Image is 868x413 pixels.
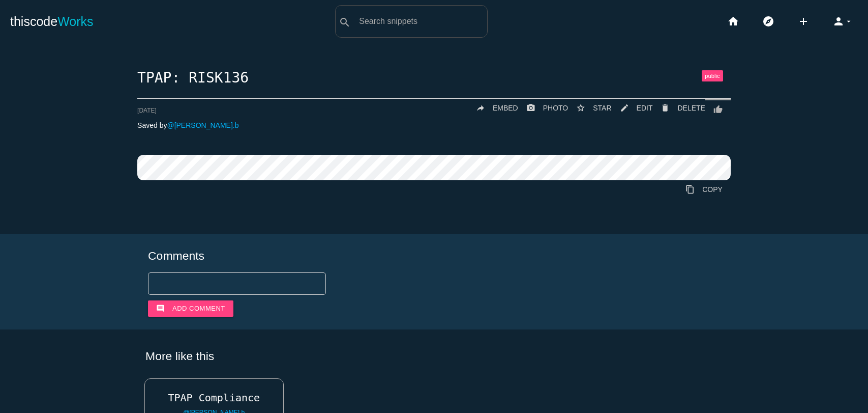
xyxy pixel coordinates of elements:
i: mode_edit [620,99,629,117]
button: commentAdd comment [148,300,233,317]
span: Works [57,14,93,29]
button: search [336,6,354,37]
span: STAR [593,104,611,112]
i: explore [762,5,774,38]
span: PHOTO [543,104,568,112]
a: Delete Post [652,99,705,117]
h5: Comments [148,250,720,262]
h1: TPAP: RISK136 [137,70,731,86]
input: Search snippets [354,11,487,32]
button: star_borderSTAR [568,99,611,117]
i: add [797,5,810,38]
h5: More like this [130,350,738,363]
i: content_copy [685,180,695,199]
i: photo_camera [526,99,535,117]
a: replyEMBED [468,99,518,117]
i: arrow_drop_down [845,5,853,38]
a: Copy to Clipboard [677,180,731,199]
a: thiscodeWorks [10,5,94,38]
span: DELETE [677,104,705,112]
span: [DATE] [137,107,157,114]
span: EMBED [493,104,518,112]
i: comment [156,300,165,317]
i: person [832,5,845,38]
p: Saved by [137,121,731,129]
i: reply [476,99,485,117]
i: home [727,5,739,38]
span: EDIT [637,104,653,112]
a: mode_editEDIT [612,99,653,117]
i: search [339,6,351,39]
a: @[PERSON_NAME].b [167,121,238,129]
a: photo_cameraPHOTO [518,99,568,117]
a: TPAP Compliance [145,392,284,403]
i: delete [661,99,670,117]
i: star_border [576,99,585,117]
